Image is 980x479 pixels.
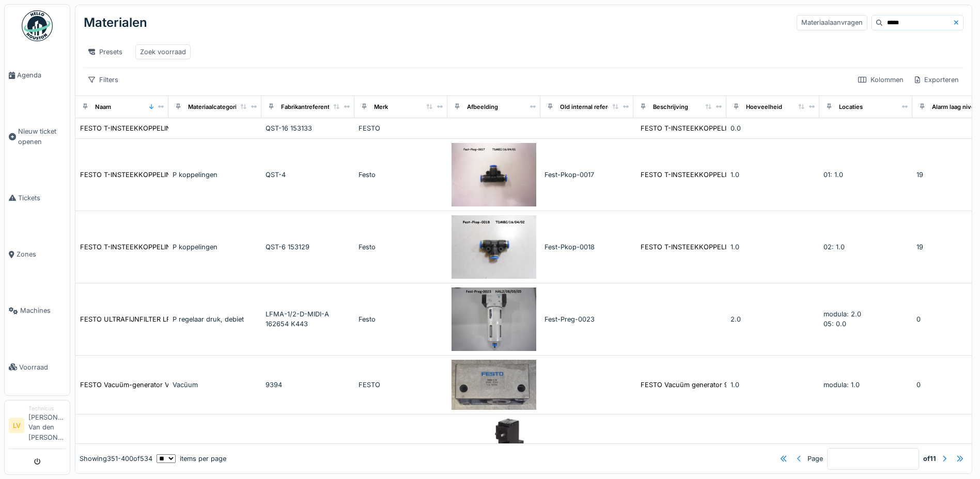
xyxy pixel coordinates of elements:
a: Agenda [5,47,70,103]
div: Vacüum [173,380,257,390]
div: QST-16 153133 [266,123,350,133]
div: Materiaalaanvragen [797,15,867,30]
div: Materialen [84,9,147,36]
a: Nieuw ticket openen [5,103,70,169]
div: items per page [157,454,226,464]
div: Locaties [839,103,863,111]
div: 1.0 [730,242,815,252]
div: FESTO [359,380,443,390]
a: Zones [5,226,70,282]
span: Tickets [18,193,66,203]
div: FESTO T-INSTEEKKOPPELING QST-4 153128 [641,170,783,180]
div: Zoek voorraad [140,47,186,57]
div: Fest-Pkop-0018 [545,242,629,252]
div: Merk [374,103,388,111]
div: FESTO Vacuüm-generator VAD-1/4 9394 [80,380,209,390]
img: FESTO ULTRAFIJNFILTER LFMA-1/2-D-MIDI-A 162654 [452,288,536,351]
div: FESTO [359,123,443,133]
span: Agenda [17,70,66,80]
div: Hoeveelheid [746,103,782,111]
a: LV Technicus[PERSON_NAME] Van den [PERSON_NAME] [9,405,66,449]
span: modula: 1.0 [823,381,860,389]
div: FESTO T-INSTEEKKOPPELING QST-6 153129 (130803) T-koppeling 6mm [80,242,310,252]
div: Naam [95,103,111,111]
div: Old internal reference [560,103,622,111]
div: FESTO T-INSTEEKKOPPELING QST-4 153128 T-koppeling 4mm [80,170,279,180]
div: Filters [84,72,123,87]
a: Voorraad [5,339,70,395]
div: FESTO ULTRAFIJNFILTER LFMA-1/2-D-MIDI-A 162654 [80,314,252,324]
div: Afbeelding [467,103,498,111]
div: Materiaalcategorie [188,103,240,111]
div: 2.0 [730,314,815,324]
div: Kolommen [853,72,908,87]
div: Fabrikantreferentie [281,103,335,111]
div: 1.0 [730,380,815,390]
div: Festo [359,314,443,324]
span: 02: 1.0 [823,243,845,251]
img: Badge_color-CXgf-gQk.svg [22,10,53,41]
span: 05: 0.0 [823,320,846,328]
div: Festo [359,170,443,180]
div: Presets [84,44,127,59]
div: Showing 351 - 400 of 534 [80,454,152,464]
img: FESTO T-INSTEEKKOPPELING QST-6 153129 (130803) T-koppeling 6mm [452,215,536,279]
div: LFMA-1/2-D-MIDI-A 162654 K443 [266,309,350,329]
span: Machines [20,306,66,315]
strong: of 11 [923,454,936,464]
div: Fest-Pkop-0017 [545,170,629,180]
span: 01: 1.0 [823,171,843,179]
span: Zones [17,249,66,259]
span: modula: 2.0 [823,310,861,318]
div: P koppelingen [173,170,257,180]
div: QST-4 [266,170,350,180]
div: P regelaar druk, debiet [173,314,257,324]
img: FESTO Vacuüm-generator VAD-1/4 9394 [452,360,536,410]
a: Machines [5,282,70,339]
div: Page [807,454,823,464]
div: FESTO T-INSTEEKKOPPELING QST-6 153129 (130803) [641,242,813,252]
div: Exporteren [910,72,963,87]
div: Beschrijving [653,103,688,111]
div: FESTO T-INSTEEKKOPPELING QST-16 153133 [80,123,225,133]
a: Tickets [5,170,70,226]
div: Fest-Preg-0023 [545,314,629,324]
div: QST-6 153129 [266,242,350,252]
div: 0.0 [730,123,815,133]
div: Festo [359,242,443,252]
div: 1.0 [730,170,815,180]
li: [PERSON_NAME] Van den [PERSON_NAME] [28,405,66,446]
div: Technicus [28,405,66,412]
li: LV [9,418,24,433]
div: FESTO T-INSTEEKKOPPELING QST-16 153133 [641,123,785,133]
img: FESTO T-INSTEEKKOPPELING QST-4 153128 T-koppeling 4mm [452,143,536,206]
div: FESTO Vacuüm generator 9394 VAD-1/4 | VAD 1/4 ... [641,380,808,390]
span: Nieuw ticket openen [18,126,66,146]
span: Voorraad [19,362,66,372]
div: P koppelingen [173,242,257,252]
div: 9394 [266,380,350,390]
